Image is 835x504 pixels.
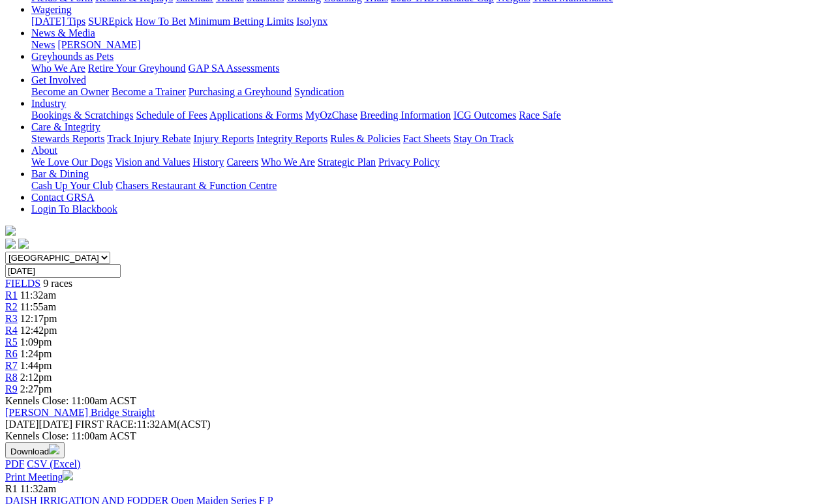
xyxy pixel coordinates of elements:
[88,63,186,74] a: Retire Your Greyhound
[20,325,57,336] span: 12:42pm
[5,289,18,301] span: R1
[5,419,72,430] span: [DATE]
[20,372,52,383] span: 2:12pm
[5,336,18,348] a: R5
[5,395,136,406] span: Kennels Close: 11:00am ACST
[20,348,52,359] span: 1:24pm
[43,278,72,289] span: 9 races
[403,133,451,144] a: Fact Sheets
[136,16,187,27] a: How To Bet
[136,110,207,121] a: Schedule of Fees
[107,133,190,144] a: Track Injury Rebate
[20,313,57,324] span: 12:17pm
[63,470,73,481] img: printer.svg
[5,278,40,289] a: FIELDS
[20,301,56,312] span: 11:55am
[115,156,190,168] a: Vision and Values
[88,16,132,27] a: SUREpick
[192,156,224,168] a: History
[453,110,516,121] a: ICG Outcomes
[20,483,56,494] span: 11:32am
[20,289,56,301] span: 11:32am
[378,156,440,168] a: Privacy Policy
[5,348,18,359] a: R6
[453,133,513,144] a: Stay On Track
[5,407,155,418] a: [PERSON_NAME] Bridge Straight
[31,156,112,168] a: We Love Our Dogs
[31,63,85,74] a: Who We Are
[75,419,136,430] span: FIRST RACE:
[318,156,376,168] a: Strategic Plan
[75,419,211,430] span: 11:32AM(ACST)
[5,458,830,470] div: Download
[31,192,94,203] a: Contact GRSA
[5,239,16,249] img: facebook.svg
[49,444,59,454] img: download.svg
[31,156,830,168] div: About
[189,63,280,74] a: GAP SA Assessments
[31,74,86,85] a: Get Involved
[20,336,52,348] span: 1:09pm
[5,226,16,236] img: logo-grsa-white.png
[112,86,186,97] a: Become a Trainer
[31,98,66,109] a: Industry
[519,110,560,121] a: Race Safe
[31,110,830,121] div: Industry
[31,86,830,98] div: Get Involved
[31,203,117,215] a: Login To Blackbook
[31,4,72,15] a: Wagering
[226,156,258,168] a: Careers
[189,86,292,97] a: Purchasing a Greyhound
[115,180,277,191] a: Chasers Restaurant & Function Centre
[5,372,18,383] a: R8
[209,110,303,121] a: Applications & Forms
[31,16,830,27] div: Wagering
[5,483,18,494] span: R1
[294,86,344,97] a: Syndication
[193,133,254,144] a: Injury Reports
[31,16,85,27] a: [DATE] Tips
[5,383,18,394] a: R9
[31,86,109,97] a: Become an Owner
[256,133,327,144] a: Integrity Reports
[20,383,52,394] span: 2:27pm
[360,110,451,121] a: Breeding Information
[5,471,73,482] a: Print Meeting
[5,458,24,469] a: PDF
[5,442,65,458] button: Download
[27,458,80,469] a: CSV (Excel)
[20,360,52,371] span: 1:44pm
[5,419,39,430] span: [DATE]
[5,430,830,442] div: Kennels Close: 11:00am ACST
[31,51,114,62] a: Greyhounds as Pets
[31,133,104,144] a: Stewards Reports
[31,180,113,191] a: Cash Up Your Club
[18,239,29,249] img: twitter.svg
[57,39,140,50] a: [PERSON_NAME]
[31,110,133,121] a: Bookings & Scratchings
[31,145,57,156] a: About
[5,264,121,278] input: Select date
[5,360,18,371] a: R7
[31,121,100,132] a: Care & Integrity
[31,133,830,145] div: Care & Integrity
[31,63,830,74] div: Greyhounds as Pets
[261,156,315,168] a: Who We Are
[31,168,89,179] a: Bar & Dining
[31,180,830,192] div: Bar & Dining
[5,301,18,312] a: R2
[31,27,95,38] a: News & Media
[5,325,18,336] a: R4
[5,313,18,324] a: R3
[330,133,401,144] a: Rules & Policies
[305,110,357,121] a: MyOzChase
